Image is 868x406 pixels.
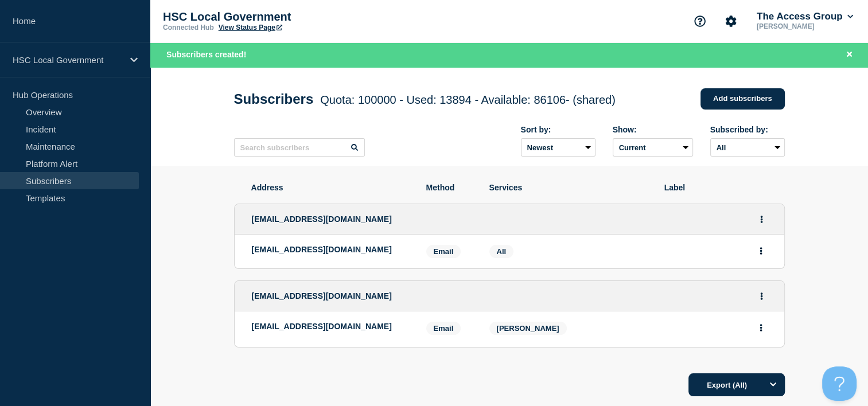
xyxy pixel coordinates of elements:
select: Sort by [521,138,595,157]
span: Quota: 100000 - Used: 13894 - Available: 86106 - (shared) [320,93,615,106]
span: [EMAIL_ADDRESS][DOMAIN_NAME] [252,214,392,224]
select: Subscribed by [710,138,785,157]
span: Address [251,183,409,192]
p: [PERSON_NAME] [754,22,855,30]
a: Add subscribers [700,88,785,110]
input: Search subscribers [234,138,365,157]
button: Actions [754,242,768,260]
button: Support [688,9,712,33]
div: Subscribed by: [710,125,785,134]
span: Email [426,322,461,335]
a: View Status Page [219,24,282,32]
span: [PERSON_NAME] [497,324,559,333]
p: HSC Local Government [13,55,123,65]
span: All [497,247,507,256]
div: Show: [613,125,693,134]
button: Options [762,373,785,396]
button: Account settings [719,9,743,33]
span: Method [426,183,472,192]
span: Email [426,245,461,258]
p: Connected Hub [163,24,214,32]
div: Sort by: [521,125,595,134]
button: The Access Group [754,11,855,22]
button: Actions [754,287,769,305]
span: [EMAIL_ADDRESS][DOMAIN_NAME] [252,291,392,300]
button: Actions [754,210,769,228]
h1: Subscribers [234,91,616,107]
span: Services [489,183,647,192]
p: [EMAIL_ADDRESS][DOMAIN_NAME] [252,322,409,331]
p: [EMAIL_ADDRESS][DOMAIN_NAME] [252,245,409,254]
button: Actions [754,319,768,337]
p: HSC Local Government [163,10,392,24]
iframe: Help Scout Beacon - Open [822,366,857,401]
span: Subscribers created! [166,50,246,59]
button: Close banner [842,48,857,61]
select: Deleted [613,138,693,157]
span: Label [664,183,768,192]
button: Export (All) [688,373,785,396]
